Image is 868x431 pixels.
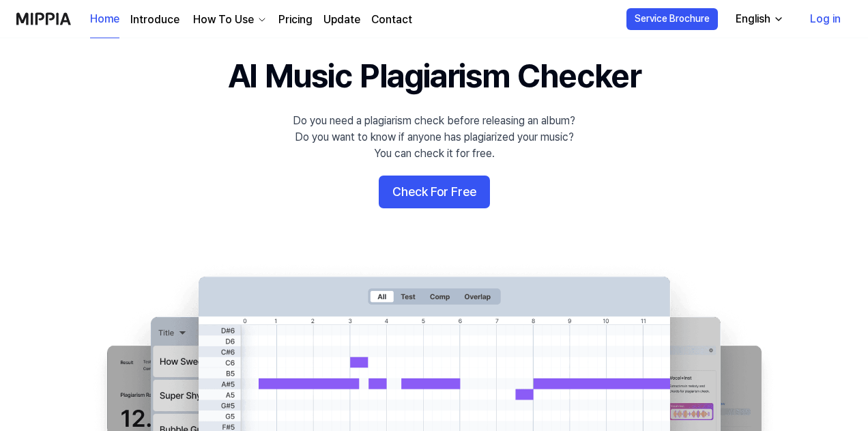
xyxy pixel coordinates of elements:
[228,53,641,99] h1: AI Music Plagiarism Checker
[190,12,267,28] button: How To Use
[190,12,257,28] div: How To Use
[371,12,412,28] a: Contact
[278,12,313,28] a: Pricing
[626,8,718,30] button: Service Brochure
[323,12,360,28] a: Update
[733,11,773,27] div: English
[379,176,490,208] button: Check For Free
[293,113,575,162] div: Do you need a plagiarism check before releasing an album? Do you want to know if anyone has plagi...
[130,12,179,28] a: Introduce
[90,1,119,38] a: Home
[725,5,792,33] button: English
